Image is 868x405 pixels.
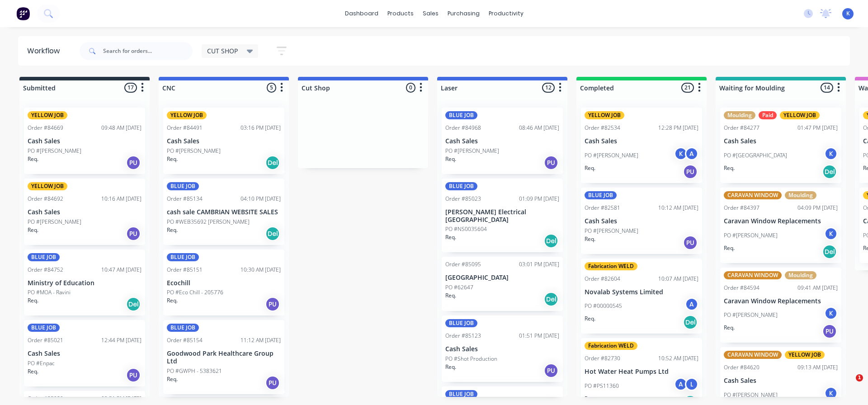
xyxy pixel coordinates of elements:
img: Factory [16,7,30,20]
div: Fabrication WELD [585,342,637,350]
div: PU [126,155,141,170]
div: CARAVAN WINDOWMouldingOrder #8459409:41 AM [DATE]Caravan Window ReplacementsPO #[PERSON_NAME]KReq.PU [720,268,841,343]
div: A [674,377,688,391]
div: Order #82534 [585,124,620,132]
p: Req. [167,155,178,163]
div: 11:12 AM [DATE] [241,336,281,344]
div: YELLOW JOB [585,111,624,119]
p: PO #NS0035604 [445,225,487,233]
div: YELLOW JOBOrder #8253412:28 PM [DATE]Cash SalesPO #[PERSON_NAME]KAReq.PU [581,108,702,183]
div: Del [126,297,141,311]
p: [GEOGRAPHIC_DATA] [445,274,559,282]
div: Order #84594 [724,284,759,292]
p: Req. [28,367,38,376]
p: cash sale CAMBRIAN WEBSITE SALES [167,208,281,216]
p: Req. [167,375,178,383]
p: [PERSON_NAME] Electrical [GEOGRAPHIC_DATA] [445,208,559,224]
div: BLUE JOBOrder #8502301:09 PM [DATE][PERSON_NAME] Electrical [GEOGRAPHIC_DATA]PO #NS0035604Req.Del [442,179,563,253]
p: Cash Sales [28,208,142,216]
div: Moulding [785,271,816,279]
div: PU [126,226,141,241]
div: BLUE JOB [445,182,477,190]
div: Del [544,234,558,248]
p: Ministry of Education [28,279,142,287]
div: 08:46 AM [DATE] [519,124,559,132]
p: PO #[PERSON_NAME] [167,147,221,155]
p: Req. [585,235,595,243]
div: Moulding [724,111,755,119]
div: 02:51 PM [DATE] [101,395,142,403]
div: YELLOW JOBOrder #8466909:48 AM [DATE]Cash SalesPO #[PERSON_NAME]Req.PU [24,108,145,174]
p: Goodwood Park Healthcare Group Ltd [167,350,281,365]
p: PO #[PERSON_NAME] [28,218,81,226]
div: Order #82604 [585,275,620,283]
div: Order #82581 [585,204,620,212]
div: Del [822,165,837,179]
div: BLUE JOBOrder #8513404:10 PM [DATE]cash sale CAMBRIAN WEBSITE SALESPO #WEB35692 [PERSON_NAME]Req.Del [163,179,284,245]
p: Req. [445,363,456,371]
div: K [824,227,838,240]
p: Cash Sales [585,137,698,145]
span: K [846,9,850,18]
div: Del [544,292,558,306]
div: YELLOW JOBOrder #8449103:16 PM [DATE]Cash SalesPO #[PERSON_NAME]Req.Del [163,108,284,174]
div: Order #84277 [724,124,759,132]
iframe: Intercom live chat [837,374,859,396]
p: PO #WEB35692 [PERSON_NAME] [167,218,250,226]
div: 10:47 AM [DATE] [101,266,142,274]
div: Del [822,245,837,259]
div: K [824,386,838,400]
div: BLUE JOBOrder #8475210:47 AM [DATE]Ministry of EducationPO #MOA - RaviniReq.Del [24,250,145,316]
span: 1 [856,374,863,381]
p: Req. [28,297,38,305]
input: Search for orders... [103,42,193,60]
div: BLUE JOBOrder #8515411:12 AM [DATE]Goodwood Park Healthcare Group LtdPO #GWPH - 5383621Req.PU [163,320,284,394]
div: L [685,377,698,391]
p: Cash Sales [724,137,838,145]
p: PO #[PERSON_NAME] [28,147,81,155]
p: PO #[PERSON_NAME] [585,227,638,235]
div: A [685,297,698,311]
div: Fabrication WELDOrder #8260410:07 AM [DATE]Novalab Systems LimitedPO #00000545AReq.Del [581,259,702,334]
div: Order #84752 [28,266,63,274]
p: Req. [724,244,735,252]
div: 12:28 PM [DATE] [658,124,698,132]
div: 12:44 PM [DATE] [101,336,142,344]
div: PU [822,324,837,339]
p: PO #Eco Chill - 205776 [167,288,223,297]
div: BLUE JOB [167,182,199,190]
div: Order #82730 [585,354,620,363]
div: K [824,147,838,160]
div: 10:16 AM [DATE] [101,195,142,203]
p: Caravan Window Replacements [724,217,838,225]
p: Hot Water Heat Pumps Ltd [585,368,698,376]
p: Req. [724,324,735,332]
p: PO #[GEOGRAPHIC_DATA] [724,151,787,160]
p: Req. [445,233,456,241]
p: Req. [167,226,178,234]
div: 10:12 AM [DATE] [658,204,698,212]
div: BLUE JOB [585,191,617,199]
p: Req. [167,297,178,305]
p: Cash Sales [724,377,838,385]
div: K [674,147,688,160]
p: PO #62647 [445,283,473,292]
div: PU [126,368,141,382]
div: Order #84397 [724,204,759,212]
p: PO #[PERSON_NAME] [445,147,499,155]
div: BLUE JOBOrder #8512301:51 PM [DATE]Cash SalesPO #Shot ProductionReq.PU [442,316,563,382]
div: BLUE JOB [167,253,199,261]
div: 04:09 PM [DATE] [797,204,838,212]
p: Req. [585,395,595,403]
p: Req. [28,155,38,163]
div: A [685,147,698,160]
p: PO #Enpac [28,359,55,367]
div: Order #85123 [445,332,481,340]
span: CUT SHOP [207,46,238,56]
p: PO #[PERSON_NAME] [724,391,778,399]
div: CARAVAN WINDOW [724,271,782,279]
div: PU [683,235,698,250]
div: BLUE JOB [28,324,60,332]
div: BLUE JOB [445,390,477,398]
div: BLUE JOBOrder #8258110:12 AM [DATE]Cash SalesPO #[PERSON_NAME]Req.PU [581,188,702,254]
